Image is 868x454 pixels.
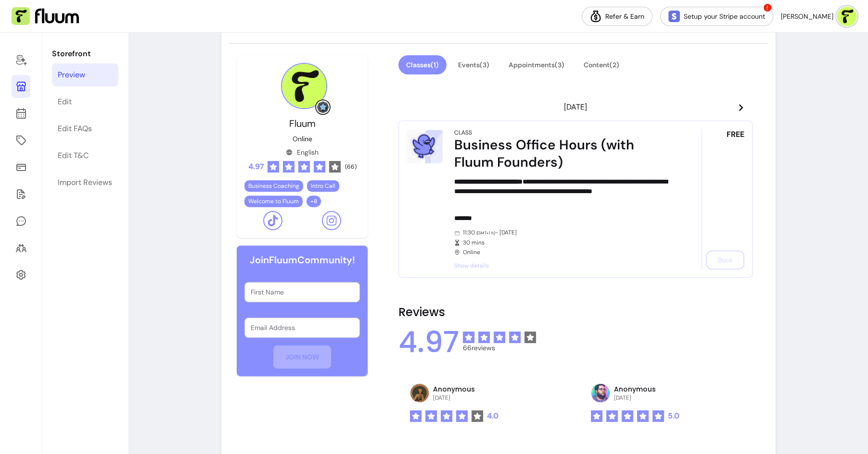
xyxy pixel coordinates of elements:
img: Business Office Hours (with Fluum Founders) [407,129,443,163]
a: Refer & Earn [582,7,652,26]
span: 66 reviews [463,343,536,353]
a: Sales [12,156,30,179]
div: Online [454,229,675,256]
p: Online [292,134,312,144]
button: Classes(1) [398,55,447,74]
a: Offerings [12,129,30,152]
input: Email Address [251,323,354,332]
p: [DATE] [433,394,475,402]
button: Appointments(3) [501,55,572,74]
span: 4.0 [487,410,498,422]
span: Fluum [289,117,315,130]
div: Class [454,129,472,136]
div: Import Reviews [58,177,112,188]
span: FREE [727,129,744,140]
img: avatar [410,384,429,402]
a: Calendar [12,102,30,125]
span: 30 mins [463,239,675,246]
div: Edit T&C [58,150,89,161]
p: Anonymous [614,384,656,394]
a: Setup your Stripe account [660,7,773,26]
div: English [286,147,318,157]
span: 4.97 [398,328,459,356]
p: Anonymous [433,384,475,394]
a: Home [12,48,30,71]
button: Events(3) [450,55,497,74]
img: Fluum Logo [12,7,79,25]
span: 4.97 [248,161,264,172]
span: Show details [454,262,675,270]
span: Intro Call [311,182,335,190]
p: Storefront [52,48,118,60]
a: Edit [52,90,118,113]
a: Edit FAQs [52,117,118,140]
a: Preview [52,63,118,86]
a: My Messages [12,209,30,233]
a: Forms [12,183,30,206]
p: [DATE] [614,394,656,402]
a: Import Reviews [52,171,118,194]
span: [PERSON_NAME] [781,12,833,21]
input: First Name [251,287,354,297]
a: Settings [12,263,30,286]
div: Business Office Hours (with Fluum Founders) [454,136,675,171]
span: + 8 [308,197,319,205]
a: Clients [12,236,30,259]
span: Business Coaching [248,182,299,190]
span: ! [763,3,772,12]
span: 11:30 - [DATE] [463,229,675,237]
img: Stripe Icon [668,11,680,22]
header: [DATE] [398,98,753,117]
span: 5.0 [668,410,679,422]
div: Edit FAQs [58,123,92,135]
a: Storefront [12,75,30,98]
span: ( 66 ) [345,163,356,171]
h6: Join Fluum Community! [249,253,355,267]
span: Welcome to Fluum [248,197,299,205]
h2: Reviews [398,305,753,320]
div: Preview [58,69,85,81]
a: Edit T&C [52,144,118,167]
img: Grow [317,101,329,113]
img: avatar [591,384,610,402]
span: ( GMT+1 h ) [476,230,495,236]
button: avatar[PERSON_NAME] [781,7,856,26]
div: Edit [58,96,72,108]
img: Provider image [281,63,327,109]
button: Content(2) [576,55,627,74]
img: avatar [837,7,856,26]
